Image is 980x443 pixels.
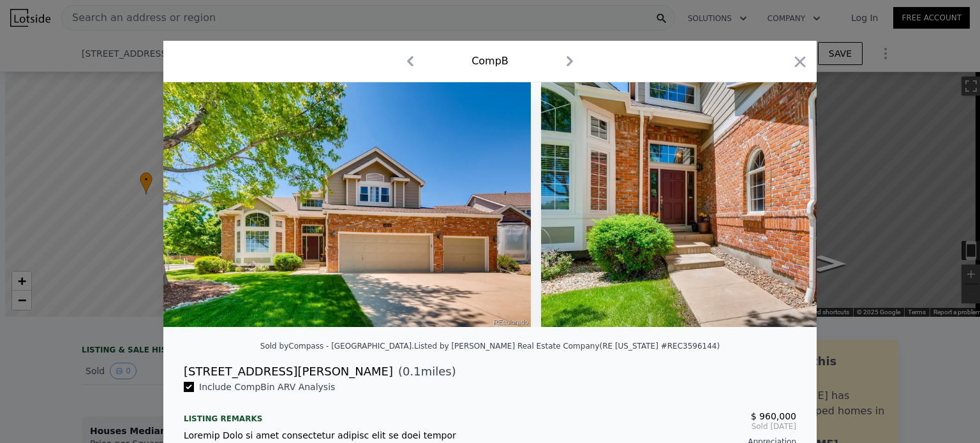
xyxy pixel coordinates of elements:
img: Property Img [163,82,531,327]
div: Listed by [PERSON_NAME] Real Estate Company (RE [US_STATE] #REC3596144) [414,342,720,351]
div: [STREET_ADDRESS][PERSON_NAME] [184,363,393,381]
div: Sold by Compass - [GEOGRAPHIC_DATA] . [260,342,414,351]
span: ( miles) [393,363,456,381]
span: $ 960,000 [751,411,796,421]
div: Listing remarks [184,403,480,424]
span: Sold [DATE] [500,421,796,432]
img: Property Img [541,82,909,327]
span: 0.1 [403,365,421,378]
div: Comp B [471,54,509,69]
span: Include Comp B in ARV Analysis [194,382,340,392]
